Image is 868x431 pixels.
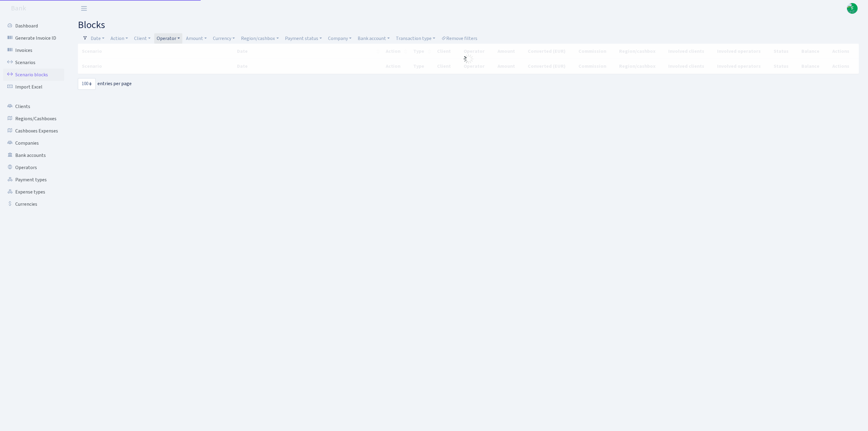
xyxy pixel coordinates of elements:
[326,33,354,44] a: Company
[3,125,64,137] a: Cashboxes Expenses
[78,78,96,90] select: entries per page
[283,33,324,44] a: Payment status
[3,32,64,44] a: Generate Invoice ID
[439,33,480,44] a: Remove filters
[108,33,130,44] a: Action
[132,33,153,44] a: Client
[76,3,92,13] button: Toggle navigation
[3,161,64,174] a: Operators
[3,44,64,56] a: Invoices
[154,33,182,44] a: Operator
[3,137,64,149] a: Companies
[78,18,105,32] span: blocks
[847,3,858,14] img: Feitan
[210,33,237,44] a: Currency
[88,33,107,44] a: Date
[3,100,64,113] a: Clients
[3,69,64,81] a: Scenario blocks
[464,54,473,64] img: Processing...
[3,81,64,93] a: Import Excel
[355,33,392,44] a: Bank account
[239,33,281,44] a: Region/cashbox
[393,33,438,44] a: Transaction type
[3,113,64,125] a: Regions/Cashboxes
[3,20,64,32] a: Dashboard
[3,56,64,69] a: Scenarios
[847,3,858,14] a: F
[78,78,132,90] label: entries per page
[3,186,64,198] a: Expense types
[3,174,64,186] a: Payment types
[3,198,64,210] a: Currencies
[184,33,209,44] a: Amount
[3,149,64,161] a: Bank accounts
